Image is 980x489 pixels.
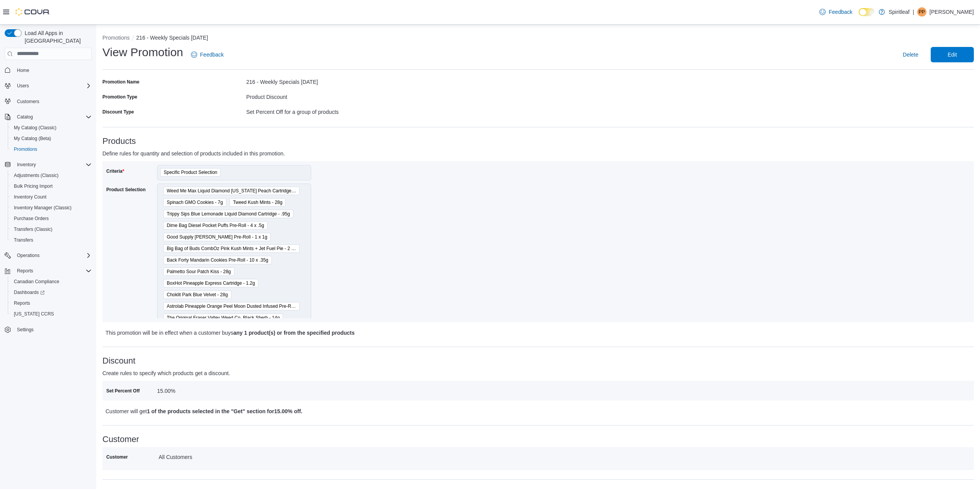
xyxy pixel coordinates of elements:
span: Dashboards [11,288,92,297]
p: Spiritleaf [889,7,910,17]
span: Reports [11,299,92,308]
button: Settings [2,324,95,335]
span: Good Supply Jean Guy Pre-Roll - 1 x 1g [163,233,271,241]
span: Home [14,65,92,75]
a: Dashboards [11,288,48,297]
button: Home [2,65,95,76]
span: Big Bag of Buds CombOz Pink Kush Mints + Jet Fuel Pie - 2 x 14g [167,245,296,252]
label: Promotion Name [102,79,139,85]
span: Choklit Park Blue Velvet - 28g [163,290,231,299]
button: Reports [8,298,95,309]
span: Dime Bag Diesel Pocket Puffs Pre-Roll - 4 x .5g [163,221,268,230]
span: Spinach GMO Cookies - 7g [163,198,226,207]
button: Reports [14,266,36,275]
span: Bulk Pricing Import [11,182,92,191]
span: Reports [14,266,92,275]
span: Feedback [829,8,852,16]
button: Promotions [8,144,95,155]
span: Back Forty Mandarin Cookies Pre-Roll - 10 x .35g [167,256,268,264]
button: Inventory [14,160,39,169]
a: Dashboards [8,287,95,298]
span: Settings [14,325,92,334]
div: 15.00% [157,385,260,394]
button: Reports [2,265,95,276]
span: PP [919,7,925,17]
span: Transfers [14,237,33,243]
a: [US_STATE] CCRS [11,309,57,319]
a: Bulk Pricing Import [11,182,56,191]
button: Inventory [2,159,95,170]
span: Reports [17,268,33,274]
a: Feedback [188,47,227,62]
nav: Complex example [5,62,92,355]
button: Delete [900,47,921,62]
span: My Catalog (Classic) [14,125,57,131]
span: Tweed Kush Mints - 28g [230,198,286,207]
button: Catalog [14,112,36,122]
span: Promotions [14,146,37,152]
span: Promotions [11,145,92,154]
a: Settings [14,325,37,334]
a: Feedback [816,4,855,20]
span: Palmetto Sour Patch Kiss - 28g [167,268,231,275]
label: Promotion Type [102,94,137,100]
label: Customer [106,454,128,460]
span: Spinach GMO Cookies - 7g [167,199,223,206]
span: BoxHot Pineapple Express Cartridge - 1.2g [163,279,258,287]
button: My Catalog (Classic) [8,122,95,133]
span: Purchase Orders [11,214,92,223]
span: Dashboards [14,289,45,295]
span: BoxHot Pineapple Express Cartridge - 1.2g [167,279,255,287]
span: Good Supply [PERSON_NAME] Pre-Roll - 1 x 1g [167,233,267,241]
span: Canadian Compliance [11,277,92,286]
span: Adjustments (Classic) [11,171,92,180]
span: Feedback [200,51,224,58]
span: Dime Bag Diesel Pocket Puffs Pre-Roll - 4 x .5g [167,222,264,229]
a: Home [14,66,32,75]
b: 1 of the products selected in the "Get" section for 15.00% off . [147,408,302,414]
span: Specific Product Selection [160,168,221,177]
button: Transfers (Classic) [8,224,95,235]
label: Product Selection [106,187,146,193]
button: Operations [2,250,95,261]
span: My Catalog (Classic) [11,123,92,132]
span: Transfers (Classic) [14,226,52,232]
p: [PERSON_NAME] [930,7,974,17]
span: Big Bag of Buds CombOz Pink Kush Mints + Jet Fuel Pie - 2 x 14g [163,244,300,253]
span: The Original Fraser Valley Weed Co. Black Sherb - 14g [163,314,283,322]
span: Inventory [14,160,92,169]
span: Washington CCRS [11,309,92,319]
p: This promotion will be in effect when a customer buys [106,328,754,337]
a: Adjustments (Classic) [11,171,62,180]
a: Transfers [11,235,36,245]
button: Adjustments (Classic) [8,170,95,181]
span: Inventory Manager (Classic) [11,203,92,212]
span: Customers [17,98,39,105]
a: Inventory Count [11,192,50,202]
span: Transfers [11,235,92,245]
a: Canadian Compliance [11,277,62,286]
a: Promotions [11,145,40,154]
p: Customer will get [106,407,754,416]
button: Canadian Compliance [8,276,95,287]
div: Paul P [917,7,926,17]
span: Users [14,81,92,90]
nav: An example of EuiBreadcrumbs [102,34,974,43]
button: Promotions [102,35,130,41]
span: Trippy Sips Blue Lemonade Liquid Diamond Cartridge - .95g [163,210,293,218]
h1: View Promotion [102,45,183,60]
span: Edit [948,51,957,58]
p: Create rules to specify which products get a discount. [102,369,756,378]
label: Criteria [106,168,124,174]
span: Settings [17,327,34,333]
a: My Catalog (Classic) [11,123,60,132]
button: Catalog [2,112,95,122]
button: Users [14,81,32,90]
button: Transfers [8,235,95,245]
button: Customers [2,96,95,107]
span: Inventory Manager (Classic) [14,205,72,211]
input: Dark Mode [859,8,875,16]
b: any 1 product(s) or from the specified products [233,330,355,336]
span: Customers [14,97,92,106]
